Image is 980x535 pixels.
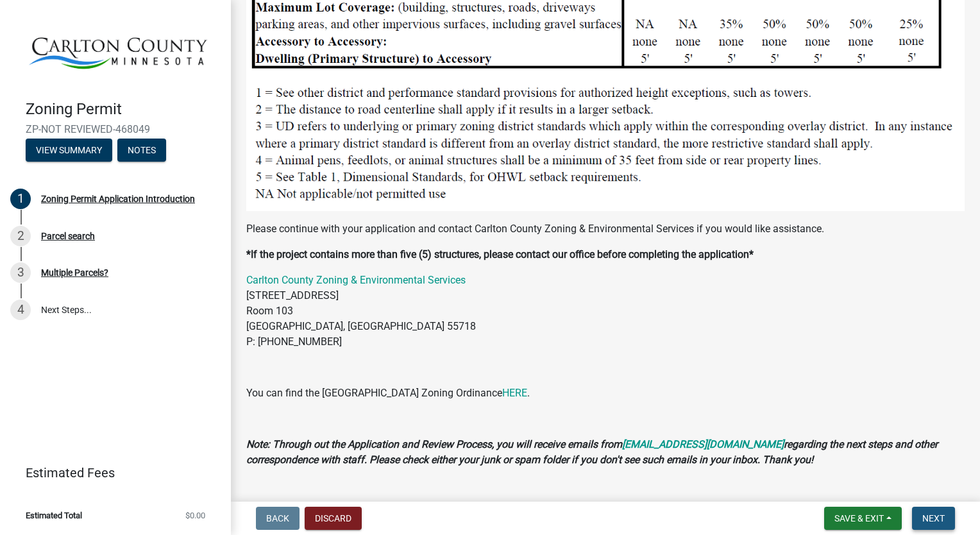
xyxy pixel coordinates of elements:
[185,511,205,520] span: $0.00
[26,511,82,520] span: Estimated Total
[622,438,784,450] a: [EMAIL_ADDRESS][DOMAIN_NAME]
[117,146,166,157] wm-modal-confirm: Notes
[10,300,31,320] div: 4
[41,268,108,277] div: Multiple Parcels?
[246,274,466,286] a: Carlton County Zoning & Environmental Services
[912,507,955,530] button: Next
[502,387,527,399] a: HERE
[26,13,210,87] img: Carlton County, Minnesota
[26,146,112,157] wm-modal-confirm: Summary
[834,513,884,523] span: Save & Exit
[266,513,289,523] span: Back
[26,100,221,119] h4: Zoning Permit
[246,273,965,350] p: [STREET_ADDRESS] Room 103 [GEOGRAPHIC_DATA], [GEOGRAPHIC_DATA] 55718 P: [PHONE_NUMBER]
[305,507,362,530] button: Discard
[26,123,205,135] span: ZP-NOT REVIEWED-468049
[246,386,965,401] p: You can find the [GEOGRAPHIC_DATA] Zoning Ordinance .
[246,248,754,260] strong: *If the project contains more than five (5) structures, please contact our office before completi...
[10,226,31,246] div: 2
[41,232,95,241] div: Parcel search
[246,221,965,237] p: Please continue with your application and contact Carlton County Zoning & Environmental Services ...
[26,139,112,162] button: View Summary
[10,262,31,283] div: 3
[10,189,31,209] div: 1
[10,460,210,486] a: Estimated Fees
[824,507,902,530] button: Save & Exit
[256,507,300,530] button: Back
[117,139,166,162] button: Notes
[246,438,622,450] strong: Note: Through out the Application and Review Process, you will receive emails from
[922,513,945,523] span: Next
[41,194,195,203] div: Zoning Permit Application Introduction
